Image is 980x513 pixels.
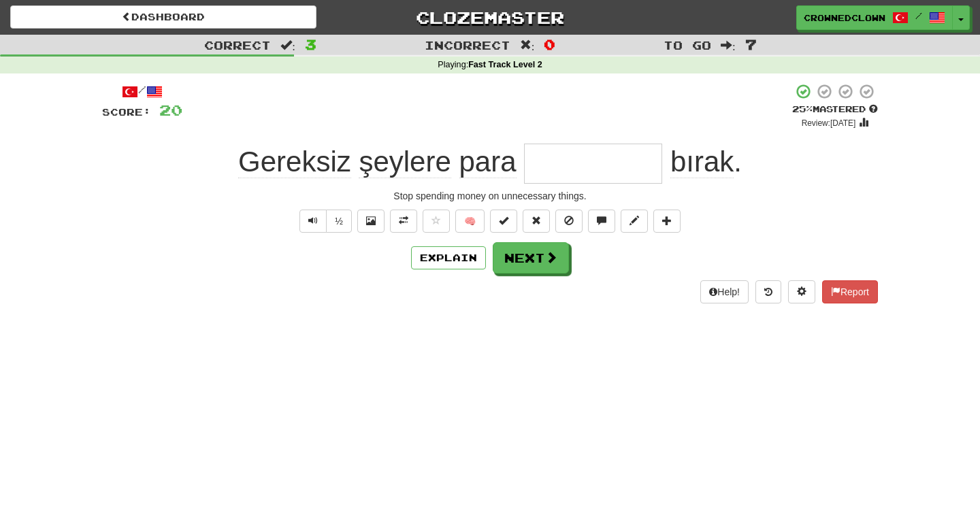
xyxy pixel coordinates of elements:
a: Clozemaster [337,5,643,29]
button: Next [493,242,569,274]
span: : [280,39,295,51]
div: Text-to-speech controls [297,210,352,233]
div: Stop spending money on unnecessary things. [102,189,878,203]
small: Review: [DATE] [802,118,856,128]
button: ½ [326,210,352,233]
span: CrownedClown [804,12,885,24]
button: Show image (alt+x) [357,210,385,233]
span: Incorrect [425,38,510,52]
span: Correct [204,38,271,52]
span: 0 [544,36,555,52]
button: Report [822,280,878,303]
span: . [662,146,742,178]
button: Favorite sentence (alt+f) [423,210,450,233]
span: / [915,11,922,20]
span: 25 % [792,103,813,114]
span: Gereksiz [238,146,351,178]
button: Explain [411,246,486,269]
span: bırak [670,146,734,178]
button: Round history (alt+y) [755,280,781,303]
span: para [459,146,517,178]
button: Edit sentence (alt+d) [621,210,648,233]
span: 20 [159,101,182,118]
button: Set this sentence to 100% Mastered (alt+m) [490,210,517,233]
span: Score: [102,106,151,118]
span: şeylere [359,146,451,178]
a: Dashboard [10,5,316,29]
div: / [102,83,182,100]
button: Reset to 0% Mastered (alt+r) [523,210,550,233]
button: Ignore sentence (alt+i) [555,210,583,233]
button: Help! [700,280,749,303]
button: Toggle translation (alt+t) [390,210,417,233]
span: 3 [305,36,316,52]
span: : [721,39,736,51]
span: To go [664,38,711,52]
span: : [520,39,535,51]
span: 7 [745,36,757,52]
a: CrownedClown / [796,5,953,30]
button: Add to collection (alt+a) [653,210,681,233]
button: Play sentence audio (ctl+space) [299,210,327,233]
div: Mastered [792,103,878,116]
button: Discuss sentence (alt+u) [588,210,615,233]
button: 🧠 [455,210,485,233]
strong: Fast Track Level 2 [468,60,542,69]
